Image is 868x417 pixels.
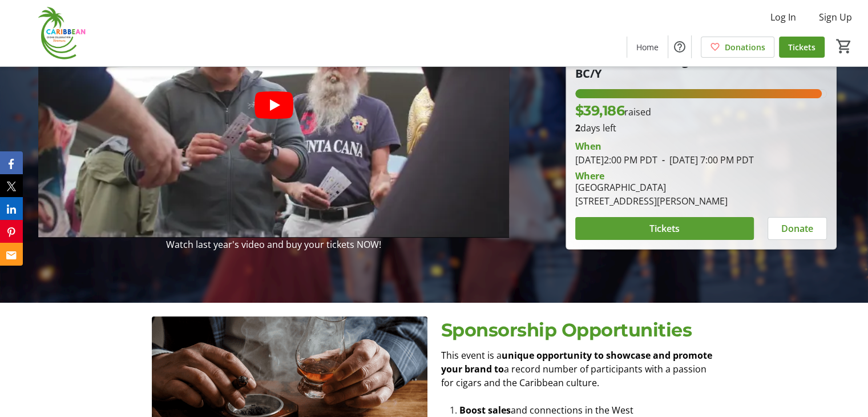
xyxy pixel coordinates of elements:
[575,194,728,208] div: [STREET_ADDRESS][PERSON_NAME]
[781,222,813,235] span: Donate
[575,122,580,134] span: 2
[575,89,827,98] div: 97.965625% of fundraising goal reached
[627,37,668,58] a: Home
[441,363,706,389] span: a record number of participants with a passion for cigars and the Caribbean culture.
[166,238,381,251] span: Watch last year's video and buy your tickets NOW!
[575,171,604,181] div: Where
[657,154,754,166] span: [DATE] 7:00 PM PDT
[575,55,827,80] p: This is a fundraising event for ©[DATE] Seals BC/Y
[819,10,852,24] span: Sign Up
[668,35,691,58] button: Help
[657,154,669,166] span: -
[575,121,827,135] p: days left
[761,8,805,26] button: Log In
[770,10,796,24] span: Log In
[575,181,728,194] div: [GEOGRAPHIC_DATA]
[575,217,754,240] button: Tickets
[788,41,815,53] span: Tickets
[459,404,511,416] strong: Boost sales
[701,37,774,58] a: Donations
[511,404,633,416] span: and connections in the West
[636,41,659,53] span: Home
[768,217,827,240] button: Donate
[575,102,625,119] span: $39,186
[255,91,293,119] button: Play video
[649,222,680,235] span: Tickets
[575,101,652,121] p: raised
[441,316,717,344] p: Sponsorship Opportunities
[441,349,502,362] span: This event is a
[575,139,601,153] div: When
[725,41,765,53] span: Donations
[7,5,108,62] img: Caribbean Cigar Celebration's Logo
[779,37,825,58] a: Tickets
[575,154,657,166] span: [DATE] 2:00 PM PDT
[834,36,854,57] button: Cart
[441,349,712,375] strong: unique opportunity to showcase and promote your brand to
[810,8,861,26] button: Sign Up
